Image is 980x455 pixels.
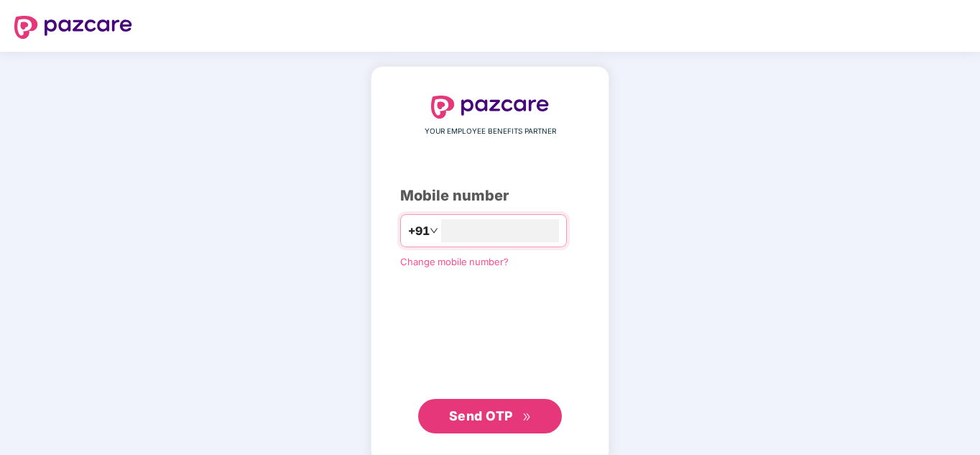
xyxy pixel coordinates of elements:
span: +91 [408,222,430,240]
span: Send OTP [449,408,513,423]
button: Send OTPdouble-right [418,399,562,433]
a: Change mobile number? [400,256,509,267]
span: double-right [522,413,532,422]
div: Mobile number [400,185,580,207]
span: YOUR EMPLOYEE BENEFITS PARTNER [425,126,556,137]
img: logo [14,16,132,39]
span: down [430,226,438,235]
img: logo [431,96,549,119]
